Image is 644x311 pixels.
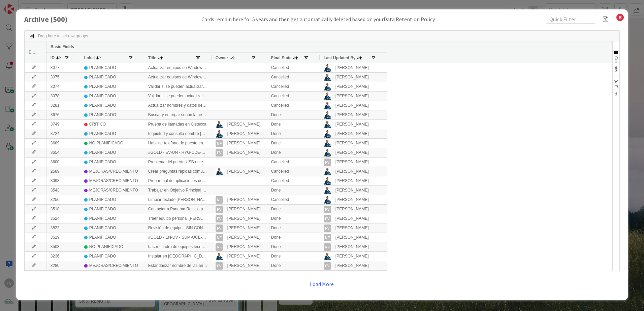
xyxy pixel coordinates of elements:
[267,242,320,251] div: Done
[89,233,116,242] div: PLANIFICADO
[227,224,261,232] div: [PERSON_NAME]
[144,101,212,110] div: Actualizar nombres y datos de los teléfonos de la central telefónica de Miami
[144,233,212,242] div: #GOLD - EN-UV - SUM-OCE-09-LP - [PERSON_NAME]
[144,205,212,214] div: Contactar a Panama Recicla para desechos electrónicos - (Aqui colocar lugar de recolección)
[267,63,320,72] div: Cancelled
[227,233,261,242] div: [PERSON_NAME]
[305,278,338,290] button: Load More
[216,130,223,138] img: GA
[144,167,212,176] div: Crear preguntas rápidas comunes y que se vean en el chat de TeamViewer
[324,74,331,81] img: GA
[46,167,80,176] div: 2589
[267,82,320,91] div: Cancelled
[267,120,320,129] div: Done
[335,64,369,72] div: [PERSON_NAME]
[384,16,434,23] span: Data Retention Policy
[89,214,116,223] div: PLANIFICADO
[324,140,331,147] img: GA
[227,130,261,138] div: [PERSON_NAME]
[267,233,320,242] div: Done
[89,252,116,261] div: PLANIFICADO
[144,242,212,251] div: hacer cuadro de equipos tecnológicas para el seguro
[335,73,369,81] div: [PERSON_NAME]
[324,215,331,222] div: FV
[614,56,618,72] span: Columns
[89,111,116,119] div: PLANIFICADO
[144,195,212,204] div: Limpiar teclado [PERSON_NAME] [PERSON_NAME]
[267,73,320,82] div: Cancelled
[335,82,369,91] div: [PERSON_NAME]
[89,196,116,204] div: PLANIFICADO
[324,243,331,251] div: NF
[46,223,80,233] div: 3522
[46,63,80,72] div: 3077
[46,261,80,270] div: 3280
[324,83,331,91] img: GA
[324,93,331,100] img: GA
[267,110,320,119] div: Done
[144,148,212,157] div: #GOLD - EV-UN - HYG-CDE-13-LP - [PERSON_NAME]
[51,56,55,60] span: ID
[89,64,116,72] div: PLANIFICADO
[46,120,80,129] div: 3749
[46,110,80,119] div: 3676
[324,253,331,260] img: GA
[144,73,212,82] div: Actualizar equipos de Windows 10 a Windows 11
[89,224,116,232] div: PLANIFICADO
[216,168,223,175] img: GA
[46,139,80,148] div: 3689
[216,206,223,213] div: FV
[216,215,223,222] div: FV
[216,224,223,232] div: FV
[335,92,369,100] div: [PERSON_NAME]
[267,167,320,176] div: Cancelled
[227,243,261,251] div: [PERSON_NAME]
[324,130,331,138] img: GA
[335,196,369,204] div: [PERSON_NAME]
[335,243,369,251] div: [PERSON_NAME]
[216,196,223,204] div: NF
[324,262,331,270] div: FV
[201,15,436,23] div: Cards remain here for 5 years and then get automatically deleted based on your .
[267,176,320,185] div: Cancelled
[335,101,369,110] div: [PERSON_NAME]
[267,148,320,157] div: Done
[267,252,320,261] div: Done
[335,120,369,129] div: [PERSON_NAME]
[227,262,261,270] div: [PERSON_NAME]
[335,233,369,242] div: [PERSON_NAME]
[89,101,116,110] div: PLANIFICADO
[144,186,212,195] div: Trabajar en Objetivo Principal (Buffer Days)
[89,73,116,81] div: PLANIFICADO
[148,56,156,60] span: Title
[324,234,331,241] div: NF
[144,92,212,101] div: Validar si se pueden actualizar equipos de Windows 10 a Windows 11 - [PERSON_NAME]/SUMRO
[29,50,36,55] span: Edit
[227,252,261,261] div: [PERSON_NAME]
[46,101,80,110] div: 3281
[267,129,320,138] div: Done
[324,149,331,157] img: GA
[227,167,261,176] div: [PERSON_NAME]
[335,252,369,261] div: [PERSON_NAME]
[227,120,261,129] div: [PERSON_NAME]
[46,176,80,185] div: 3098
[546,15,596,24] input: Quick Filter...
[46,129,80,138] div: 3724
[324,121,331,128] img: GA
[614,85,618,96] span: Filters
[144,214,212,223] div: Traer equipo personal [PERSON_NAME] a la oficina para revisión
[267,139,320,148] div: Done
[144,82,212,91] div: Validar si se pueden actualizar equipos de Windows 10 a Windows 11
[335,130,369,138] div: [PERSON_NAME]
[216,234,223,241] div: NF
[324,224,331,232] div: FV
[144,129,212,138] div: Inquietud y consulta nombre [PERSON_NAME]
[46,252,80,261] div: 3236
[335,111,369,119] div: [PERSON_NAME]
[144,223,212,233] div: Revisión de equipo - SIN CONTRATO - PFI-OBA-01-LP - [PERSON_NAME]
[144,158,212,167] div: Problema del puerto USB en equipo de [PERSON_NAME]
[216,253,223,260] img: GA
[89,167,138,176] div: MEJORAS/CRECIMIENTO
[38,34,88,38] span: Drag here to set row groups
